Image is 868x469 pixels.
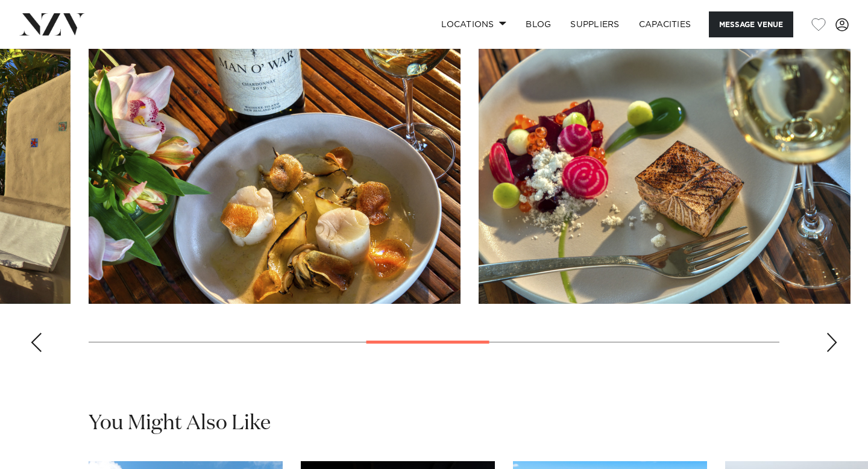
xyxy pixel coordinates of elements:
swiper-slide: 6 / 10 [479,31,851,304]
a: Capacities [629,11,701,37]
swiper-slide: 5 / 10 [89,31,461,304]
img: nzv-logo.png [19,13,85,35]
a: BLOG [516,11,561,37]
a: Locations [432,11,516,37]
button: Message Venue [709,11,793,37]
h2: You Might Also Like [89,410,271,437]
a: SUPPLIERS [561,11,629,37]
